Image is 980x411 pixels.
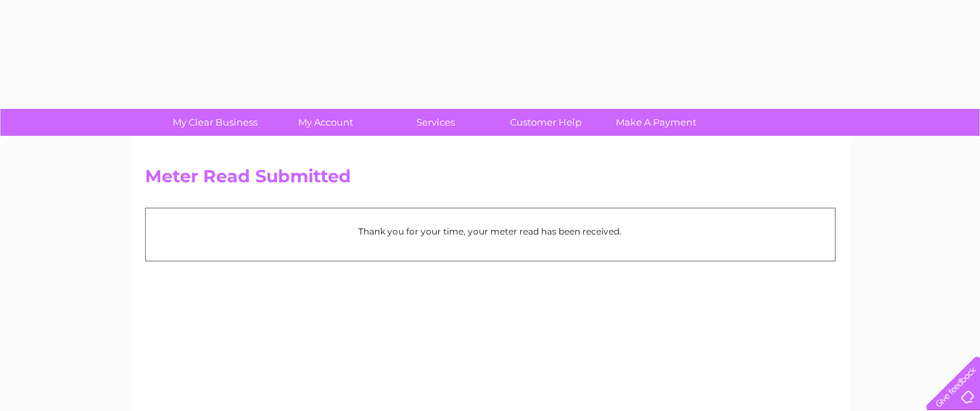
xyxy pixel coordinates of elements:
a: My Account [265,109,385,136]
h2: Meter Read Submitted [145,166,836,194]
a: My Clear Business [155,109,275,136]
a: Make A Payment [596,109,716,136]
p: Thank you for your time, your meter read has been received. [153,224,828,238]
a: Customer Help [486,109,606,136]
a: Services [376,109,495,136]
